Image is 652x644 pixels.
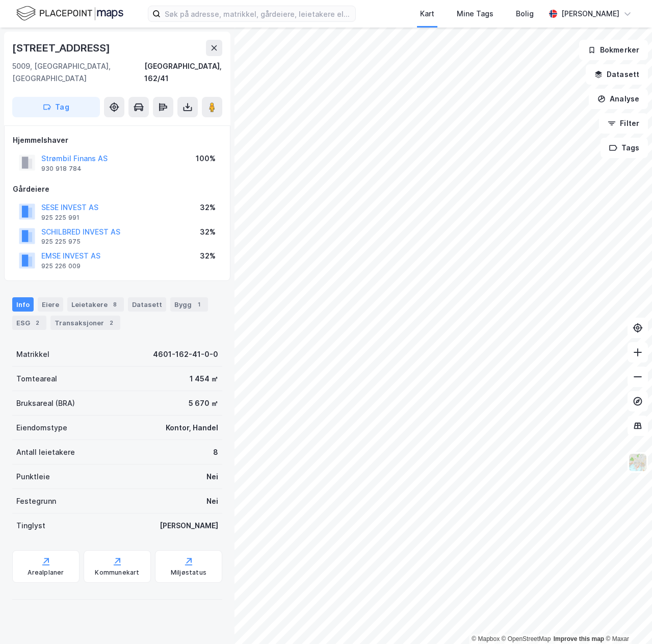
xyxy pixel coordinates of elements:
[13,183,222,195] div: Gårdeiere
[589,89,648,109] button: Analyse
[561,8,619,20] div: [PERSON_NAME]
[16,520,45,532] div: Tinglyst
[516,8,534,20] div: Bolig
[12,60,144,85] div: 5009, [GEOGRAPHIC_DATA], [GEOGRAPHIC_DATA]
[601,138,648,158] button: Tags
[579,40,648,60] button: Bokmerker
[200,201,216,214] div: 32%
[95,569,139,577] div: Kommunekart
[190,373,218,385] div: 1 454 ㎡
[171,569,206,577] div: Miljøstatus
[194,299,204,310] div: 1
[41,165,82,173] div: 930 918 784
[16,422,67,434] div: Eiendomstype
[196,152,216,165] div: 100%
[16,5,123,22] img: logo.f888ab2527a4732fd821a326f86c7f29.svg
[601,595,652,644] div: Kontrollprogram for chat
[67,297,124,312] div: Leietakere
[554,635,604,642] a: Improve this map
[16,495,56,507] div: Festegrunn
[628,453,647,472] img: Z
[457,8,493,20] div: Mine Tags
[38,297,63,312] div: Eiere
[16,373,57,385] div: Tomteareal
[16,397,75,409] div: Bruksareal (BRA)
[472,635,500,642] a: Mapbox
[106,318,116,328] div: 2
[153,348,218,360] div: 4601-162-41-0-0
[206,471,218,483] div: Nei
[16,471,50,483] div: Punktleie
[16,348,49,360] div: Matrikkel
[12,297,34,312] div: Info
[599,113,648,134] button: Filter
[12,316,46,330] div: ESG
[170,297,208,312] div: Bygg
[160,520,218,532] div: [PERSON_NAME]
[32,318,42,328] div: 2
[213,446,218,458] div: 8
[166,422,218,434] div: Kontor, Handel
[502,635,551,642] a: OpenStreetMap
[161,6,355,21] input: Søk på adresse, matrikkel, gårdeiere, leietakere eller personer
[601,595,652,644] iframe: Chat Widget
[12,40,112,56] div: [STREET_ADDRESS]
[110,299,120,310] div: 8
[28,569,64,577] div: Arealplaner
[50,316,120,330] div: Transaksjoner
[41,262,81,270] div: 925 226 009
[189,397,218,409] div: 5 670 ㎡
[200,226,216,238] div: 32%
[41,238,81,246] div: 925 225 975
[206,495,218,507] div: Nei
[200,250,216,262] div: 32%
[41,214,80,222] div: 925 225 991
[128,297,166,312] div: Datasett
[144,60,222,85] div: [GEOGRAPHIC_DATA], 162/41
[586,64,648,85] button: Datasett
[13,134,222,146] div: Hjemmelshaver
[16,446,75,458] div: Antall leietakere
[12,97,100,117] button: Tag
[420,8,434,20] div: Kart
